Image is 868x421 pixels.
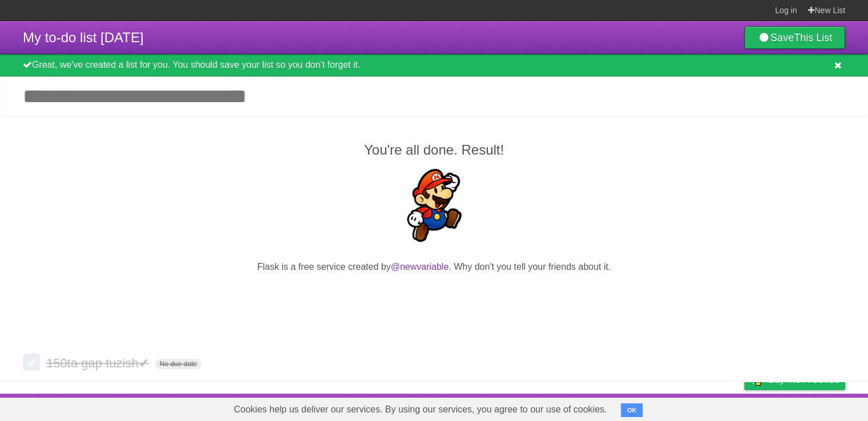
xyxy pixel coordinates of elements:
[46,356,151,370] span: 150ta gap tuzish✔
[23,354,40,371] label: Done
[414,288,455,304] iframe: X Post Button
[223,398,619,421] span: Cookies help us deliver our services. By using our services, you agree to our use of cookies.
[621,403,643,417] button: OK
[391,262,449,272] a: @newvariable
[398,169,471,242] img: Super Mario
[630,396,676,418] a: Developers
[23,30,144,45] span: My to-do list [DATE]
[773,396,845,418] a: Suggest a feature
[592,396,616,418] a: About
[23,260,845,274] p: Flask is a free service created by . Why don't you tell your friends about it.
[768,370,839,390] span: Buy me a coffee
[23,140,845,160] h2: You're all done. Result!
[729,396,759,418] a: Privacy
[744,26,845,49] a: SaveThis List
[794,32,832,43] b: This List
[691,396,716,418] a: Terms
[155,359,201,369] span: No due date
